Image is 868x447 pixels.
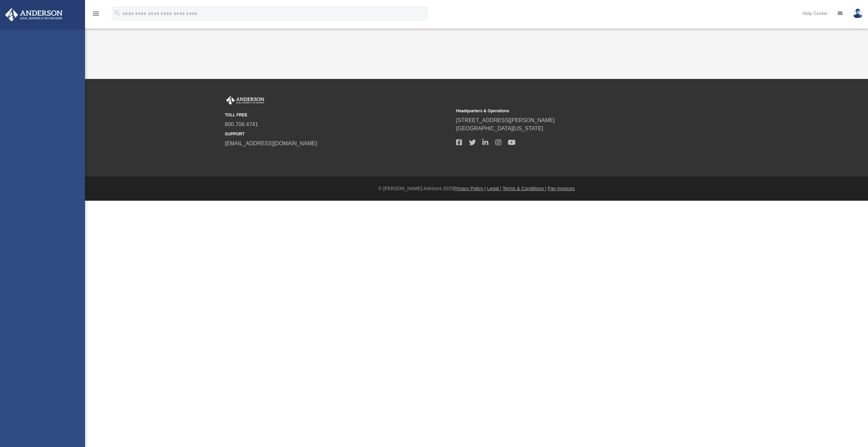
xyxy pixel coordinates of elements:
a: [STREET_ADDRESS][PERSON_NAME] [456,117,555,123]
i: search [114,9,121,17]
img: Anderson Advisors Platinum Portal [3,8,65,21]
small: Headquarters & Operations [456,108,683,114]
i: menu [92,10,100,18]
a: Privacy Policy | [454,186,486,191]
a: Terms & Conditions | [503,186,547,191]
div: © [PERSON_NAME] Advisors 2025 [85,185,868,192]
img: User Pic [853,9,863,18]
a: [EMAIL_ADDRESS][DOMAIN_NAME] [225,140,317,146]
a: Pay Invoices [548,186,574,191]
a: 800.706.4741 [225,121,258,127]
small: TOLL FREE [225,112,451,118]
a: menu [92,13,100,18]
img: Anderson Advisors Platinum Portal [225,96,266,105]
a: Legal | [487,186,501,191]
small: SUPPORT [225,131,451,137]
a: [GEOGRAPHIC_DATA][US_STATE] [456,126,543,131]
